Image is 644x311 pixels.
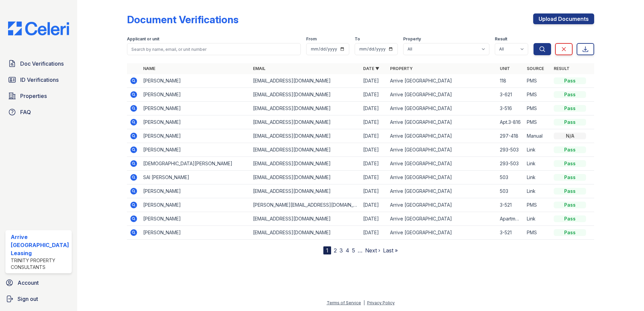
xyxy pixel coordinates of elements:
[250,129,360,143] td: [EMAIL_ADDRESS][DOMAIN_NAME]
[524,226,551,240] td: PMS
[497,115,524,129] td: Apt.3-816
[140,157,251,171] td: [DEMOGRAPHIC_DATA][PERSON_NAME]
[340,247,343,254] a: 3
[524,157,551,171] td: Link
[360,171,387,184] td: [DATE]
[554,202,586,208] div: Pass
[387,143,497,157] td: Arrive [GEOGRAPHIC_DATA]
[140,171,251,184] td: SAI [PERSON_NAME]
[360,198,387,212] td: [DATE]
[554,119,586,126] div: Pass
[5,89,72,103] a: Properties
[140,88,251,102] td: [PERSON_NAME]
[387,115,497,129] td: Arrive [GEOGRAPHIC_DATA]
[363,66,379,71] a: Date ▼
[524,88,551,102] td: PMS
[554,66,570,71] a: Result
[524,171,551,184] td: Link
[554,91,586,98] div: Pass
[495,36,507,42] label: Result
[250,198,360,212] td: [PERSON_NAME][EMAIL_ADDRESS][DOMAIN_NAME]
[387,74,497,88] td: Arrive [GEOGRAPHIC_DATA]
[554,133,586,139] div: N/A
[387,184,497,198] td: Arrive [GEOGRAPHIC_DATA]
[554,215,586,222] div: Pass
[250,74,360,88] td: [EMAIL_ADDRESS][DOMAIN_NAME]
[387,102,497,115] td: Arrive [GEOGRAPHIC_DATA]
[360,143,387,157] td: [DATE]
[11,257,69,271] div: Trinity Property Consultants
[140,143,251,157] td: [PERSON_NAME]
[140,198,251,212] td: [PERSON_NAME]
[387,198,497,212] td: Arrive [GEOGRAPHIC_DATA]
[140,115,251,129] td: [PERSON_NAME]
[20,92,47,100] span: Properties
[387,226,497,240] td: Arrive [GEOGRAPHIC_DATA]
[403,36,421,42] label: Property
[524,115,551,129] td: PMS
[250,157,360,171] td: [EMAIL_ADDRESS][DOMAIN_NAME]
[250,143,360,157] td: [EMAIL_ADDRESS][DOMAIN_NAME]
[323,246,331,254] div: 1
[497,143,524,157] td: 293-503
[5,105,72,119] a: FAQ
[554,105,586,112] div: Pass
[11,233,69,257] div: Arrive [GEOGRAPHIC_DATA] Leasing
[140,226,251,240] td: [PERSON_NAME]
[524,129,551,143] td: Manual
[497,102,524,115] td: 3-516
[554,160,586,167] div: Pass
[20,60,64,68] span: Doc Verifications
[360,115,387,129] td: [DATE]
[367,300,395,305] a: Privacy Policy
[387,157,497,171] td: Arrive [GEOGRAPHIC_DATA]
[554,146,586,153] div: Pass
[365,247,380,254] a: Next ›
[3,276,74,289] a: Account
[360,212,387,226] td: [DATE]
[355,36,360,42] label: To
[250,88,360,102] td: [EMAIL_ADDRESS][DOMAIN_NAME]
[387,129,497,143] td: Arrive [GEOGRAPHIC_DATA]
[360,226,387,240] td: [DATE]
[143,66,155,71] a: Name
[524,212,551,226] td: Link
[3,292,74,306] a: Sign out
[497,198,524,212] td: 3-521
[390,66,413,71] a: Property
[140,184,251,198] td: [PERSON_NAME]
[18,279,39,287] span: Account
[527,66,544,71] a: Source
[554,188,586,195] div: Pass
[18,295,38,303] span: Sign out
[250,102,360,115] td: [EMAIL_ADDRESS][DOMAIN_NAME]
[140,74,251,88] td: [PERSON_NAME]
[497,212,524,226] td: Apartment: #3-001
[524,184,551,198] td: Link
[20,108,31,116] span: FAQ
[500,66,510,71] a: Unit
[306,36,317,42] label: From
[250,184,360,198] td: [EMAIL_ADDRESS][DOMAIN_NAME]
[360,129,387,143] td: [DATE]
[250,226,360,240] td: [EMAIL_ADDRESS][DOMAIN_NAME]
[20,76,59,84] span: ID Verifications
[387,212,497,226] td: Arrive [GEOGRAPHIC_DATA]
[387,171,497,184] td: Arrive [GEOGRAPHIC_DATA]
[250,115,360,129] td: [EMAIL_ADDRESS][DOMAIN_NAME]
[554,229,586,236] div: Pass
[140,102,251,115] td: [PERSON_NAME]
[497,171,524,184] td: 503
[497,157,524,171] td: 293-503
[5,73,72,87] a: ID Verifications
[140,212,251,226] td: [PERSON_NAME]
[250,171,360,184] td: [EMAIL_ADDRESS][DOMAIN_NAME]
[524,102,551,115] td: PMS
[363,300,365,305] div: |
[554,174,586,181] div: Pass
[497,74,524,88] td: 118
[533,13,594,24] a: Upload Documents
[360,88,387,102] td: [DATE]
[497,88,524,102] td: 3-621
